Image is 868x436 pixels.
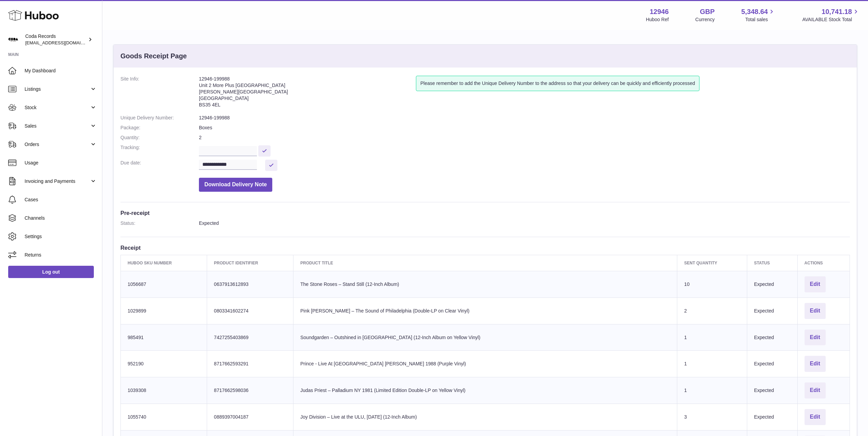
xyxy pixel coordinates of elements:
[416,76,699,91] div: Please remember to add the Unique Delivery Number to the address so that your delivery can be qui...
[8,266,94,278] a: Log out
[802,16,860,23] span: AVAILABLE Stock Total
[199,134,850,141] dd: 2
[25,68,97,74] span: My Dashboard
[805,409,826,425] button: Edit
[25,104,90,111] span: Stock
[121,377,207,404] td: 1039308
[700,7,714,16] strong: GBP
[121,255,207,271] th: Huboo SKU Number
[207,271,293,297] td: 0637913612893
[25,33,87,46] div: Coda Records
[293,271,677,297] td: The Stone Roses – Stand Still (12-Inch Album)
[207,297,293,324] td: 0803341602274
[199,178,272,192] button: Download Delivery Note
[805,330,826,346] button: Edit
[747,255,797,271] th: Status
[120,115,199,121] dt: Unique Delivery Number:
[805,303,826,319] button: Edit
[747,271,797,297] td: Expected
[293,404,677,430] td: Joy Division – Live at the ULU, [DATE] (12-Inch Album)
[207,404,293,430] td: 0889397004187
[293,255,677,271] th: Product title
[199,220,850,227] dd: Expected
[293,324,677,351] td: Soundgarden – Outshined in [GEOGRAPHIC_DATA] (12-Inch Album on Yellow Vinyl)
[120,125,199,131] dt: Package:
[207,351,293,377] td: 8717662593291
[677,404,747,430] td: 3
[120,209,850,217] h3: Pre-receipt
[25,252,97,258] span: Returns
[797,255,850,271] th: Actions
[745,16,776,23] span: Total sales
[120,52,187,61] h3: Goods Receipt Page
[25,178,90,185] span: Invoicing and Payments
[747,404,797,430] td: Expected
[805,382,826,398] button: Edit
[741,7,776,23] a: 5,348.64 Total sales
[747,324,797,351] td: Expected
[677,351,747,377] td: 1
[677,377,747,404] td: 1
[25,160,97,166] span: Usage
[199,76,416,111] address: 12946-199988 Unit 2 More Plus [GEOGRAPHIC_DATA] [PERSON_NAME][GEOGRAPHIC_DATA] [GEOGRAPHIC_DATA] ...
[741,7,768,16] span: 5,348.64
[293,377,677,404] td: Judas Priest – Palladium NY 1981 (Limited Edition Double-LP on Yellow Vinyl)
[293,351,677,377] td: Prince - Live At [GEOGRAPHIC_DATA] [PERSON_NAME] 1988 (Purple Vinyl)
[25,197,97,203] span: Cases
[199,125,850,131] dd: Boxes
[677,324,747,351] td: 1
[293,297,677,324] td: Pink [PERSON_NAME] – The Sound of Philadelphia (Double-LP on Clear Vinyl)
[121,324,207,351] td: 985491
[802,7,860,23] a: 10,741.18 AVAILABLE Stock Total
[121,271,207,297] td: 1056687
[25,123,90,129] span: Sales
[207,324,293,351] td: 7427255403869
[120,76,199,111] dt: Site Info:
[207,377,293,404] td: 8717662598036
[650,7,669,16] strong: 12946
[747,297,797,324] td: Expected
[695,16,715,23] div: Currency
[199,115,850,121] dd: 12946-199988
[646,16,669,23] div: Huboo Ref
[822,7,852,16] span: 10,741.18
[25,40,100,45] span: [EMAIL_ADDRESS][DOMAIN_NAME]
[120,134,199,141] dt: Quantity:
[25,215,97,221] span: Channels
[207,255,293,271] th: Product Identifier
[120,244,850,251] h3: Receipt
[805,356,826,372] button: Edit
[25,86,90,92] span: Listings
[25,141,90,148] span: Orders
[121,351,207,377] td: 952190
[121,404,207,430] td: 1055740
[747,377,797,404] td: Expected
[8,34,18,45] img: haz@pcatmedia.com
[120,160,199,171] dt: Due date:
[805,276,826,292] button: Edit
[747,351,797,377] td: Expected
[120,220,199,227] dt: Status:
[120,144,199,156] dt: Tracking:
[677,297,747,324] td: 2
[677,271,747,297] td: 10
[25,233,97,240] span: Settings
[677,255,747,271] th: Sent Quantity
[121,297,207,324] td: 1029899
